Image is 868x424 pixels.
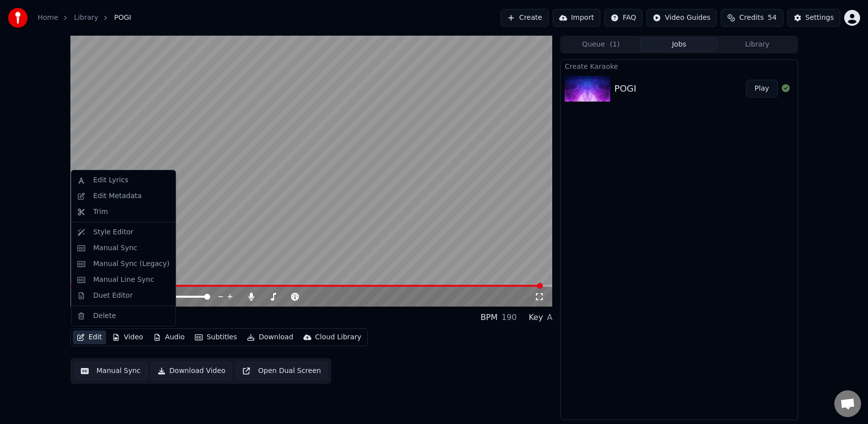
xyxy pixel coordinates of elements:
button: Video Guides [646,9,717,27]
button: Manual Sync [74,362,147,380]
div: Create Karaoke [561,60,797,72]
button: Video [108,330,147,344]
nav: breadcrumb [38,13,131,23]
button: Import [553,9,600,27]
button: Audio [149,330,189,344]
button: Library [718,38,797,52]
div: Delete [93,311,116,321]
button: FAQ [604,9,642,27]
div: Edit Metadata [93,191,142,201]
button: Edit [73,330,106,344]
span: ( 1 ) [610,40,620,50]
div: Manual Line Sync [93,275,154,285]
a: Open chat [834,390,861,417]
div: 190 [502,312,517,323]
div: Key [528,312,543,323]
a: Library [74,13,98,23]
div: Manual Sync [93,243,137,253]
button: Create [501,9,549,27]
div: Style Editor [93,227,133,237]
span: POGI [114,13,131,23]
button: Settings [787,9,840,27]
div: A [547,312,552,323]
div: Duet Editor [93,291,133,301]
div: Cloud Library [315,332,361,342]
button: Download [243,330,297,344]
a: Home [38,13,58,23]
button: Play [746,80,777,98]
div: BPM [480,312,497,323]
span: Credits [739,13,763,23]
button: Jobs [640,38,718,52]
div: POGI [614,82,636,96]
img: youka [8,8,28,28]
button: Subtitles [191,330,241,344]
div: Manual Sync (Legacy) [93,259,170,269]
button: Queue [562,38,640,52]
div: Trim [93,207,108,217]
button: Download Video [151,362,232,380]
span: 54 [768,13,777,23]
button: Open Dual Screen [236,362,328,380]
div: POGI [70,311,95,324]
div: Edit Lyrics [93,175,128,185]
div: Settings [806,13,834,23]
button: Credits54 [721,9,783,27]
